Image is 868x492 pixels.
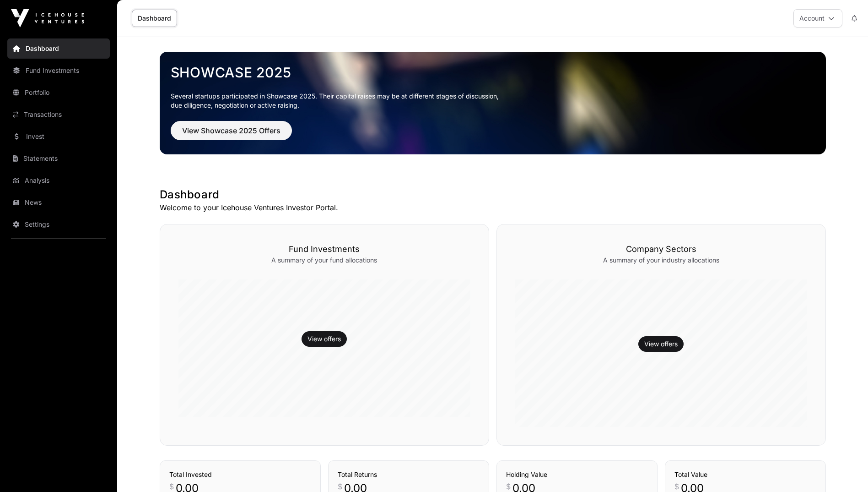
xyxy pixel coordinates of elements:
button: View Showcase 2025 Offers [171,121,292,140]
a: Dashboard [132,10,177,27]
h3: Total Invested [169,470,311,479]
h1: Dashboard [160,187,826,202]
h3: Holding Value [506,470,648,479]
a: Portfolio [7,82,110,103]
h3: Company Sectors [515,243,807,256]
p: A summary of your industry allocations [515,256,807,265]
span: $ [169,481,174,492]
span: $ [674,481,679,492]
a: Fund Investments [7,60,110,81]
span: $ [506,481,511,492]
p: Several startups participated in Showcase 2025. Their capital raises may be at different stages o... [171,92,815,110]
a: Analysis [7,170,110,191]
p: Welcome to your Icehouse Ventures Investor Portal. [160,202,826,213]
p: A summary of your fund allocations [178,256,470,265]
a: View offers [644,339,678,349]
img: Icehouse Ventures Logo [11,9,84,27]
a: View Showcase 2025 Offers [171,130,292,139]
a: Transactions [7,104,110,125]
button: View offers [302,331,347,347]
span: View Showcase 2025 Offers [182,125,280,136]
a: View offers [307,334,341,344]
a: Showcase 2025 [171,64,815,81]
a: Dashboard [7,38,110,59]
a: News [7,192,110,213]
button: View offers [638,336,684,352]
span: $ [338,481,342,492]
h3: Total Value [674,470,816,479]
a: Settings [7,214,110,235]
iframe: Chat Widget [822,448,868,492]
img: Showcase 2025 [160,52,826,154]
h3: Fund Investments [178,243,470,256]
h3: Total Returns [338,470,480,479]
a: Statements [7,148,110,169]
a: Invest [7,126,110,147]
button: Account [793,9,842,27]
